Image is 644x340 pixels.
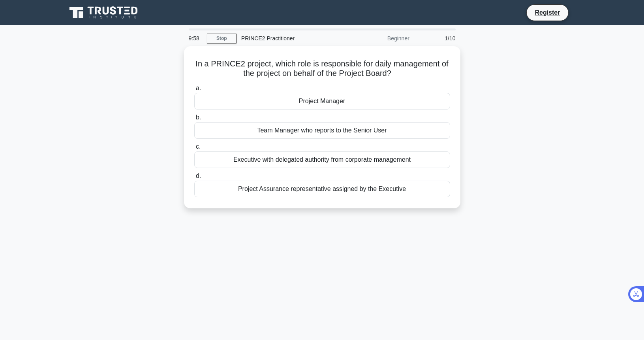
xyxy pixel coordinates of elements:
span: c. [196,143,201,150]
span: d. [196,172,201,179]
span: b. [196,114,201,121]
div: 1/10 [414,30,460,46]
a: Stop [207,34,237,43]
a: Register [530,8,565,17]
div: Beginner [345,30,414,46]
div: 9:58 [184,30,207,46]
span: a. [196,85,201,91]
div: Executive with delegated authority from corporate management [194,151,450,168]
div: PRINCE2 Practitioner [237,30,345,46]
div: Project Manager [194,93,450,110]
div: Team Manager who reports to the Senior User [194,122,450,139]
div: Project Assurance representative assigned by the Executive [194,181,450,197]
h5: In a PRINCE2 project, which role is responsible for daily management of the project on behalf of ... [193,59,451,79]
